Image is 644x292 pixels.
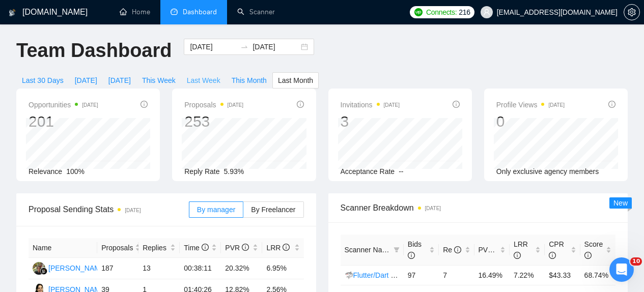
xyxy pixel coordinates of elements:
[514,240,528,259] span: LRR
[202,244,209,251] span: info-circle
[426,7,457,18] span: Connects:
[495,246,502,253] span: info-circle
[439,265,474,285] td: 7
[297,101,304,108] span: info-circle
[101,242,133,253] span: Proposals
[108,75,131,86] span: [DATE]
[136,72,181,89] button: This Week
[69,72,103,89] button: [DATE]
[97,238,138,258] th: Proposals
[479,246,502,254] span: PVR
[425,206,441,211] time: [DATE]
[180,258,221,279] td: 00:38:11
[184,167,219,176] span: Reply Rate
[624,4,640,20] button: setting
[29,238,97,258] th: Name
[97,258,138,279] td: 187
[75,75,97,86] span: [DATE]
[184,244,208,252] span: Time
[125,208,141,213] time: [DATE]
[120,8,150,16] a: homeHome
[496,167,599,176] span: Only exclusive agency members
[474,265,510,285] td: 16.49%
[408,252,415,259] span: info-circle
[391,242,402,257] span: filter
[384,102,400,108] time: [DATE]
[341,167,395,176] span: Acceptance Rate
[187,75,220,86] span: Last Week
[548,102,564,108] time: [DATE]
[16,39,172,63] h1: Team Dashboard
[103,72,136,89] button: [DATE]
[221,258,262,279] td: 20.32%
[545,265,580,285] td: $43.33
[190,41,236,52] input: Start date
[22,75,64,86] span: Last 30 Days
[197,206,235,214] span: By manager
[510,265,545,285] td: 7.22%
[404,265,439,285] td: 97
[345,271,409,279] a: 🦈Flutter/Dart 02/07
[253,41,299,52] input: End date
[33,264,183,272] a: IB[PERSON_NAME] Gde [PERSON_NAME]
[228,102,243,108] time: [DATE]
[138,238,180,258] th: Replies
[237,8,275,16] a: searchScanner
[278,75,313,86] span: Last Month
[29,99,98,111] span: Opportunities
[608,101,615,108] span: info-circle
[141,101,148,108] span: info-circle
[443,246,461,254] span: Re
[142,75,176,86] span: This Week
[584,240,603,259] span: Score
[408,240,422,259] span: Bids
[262,258,303,279] td: 6.95%
[184,112,243,131] div: 253
[29,167,62,176] span: Relevance
[272,72,319,89] button: Last Month
[613,199,628,207] span: New
[224,167,244,176] span: 5.93%
[399,167,403,176] span: --
[549,240,564,259] span: CPR
[40,268,47,275] img: gigradar-bm.png
[48,262,183,274] div: [PERSON_NAME] Gde [PERSON_NAME]
[283,244,290,251] span: info-circle
[232,75,267,86] span: This Month
[483,9,490,16] span: user
[496,99,565,111] span: Profile Views
[345,246,392,254] span: Scanner Name
[225,244,249,252] span: PVR
[584,252,592,259] span: info-circle
[341,201,616,214] span: Scanner Breakdown
[29,112,98,131] div: 201
[624,8,639,16] span: setting
[341,99,400,111] span: Invitations
[66,167,85,176] span: 100%
[459,7,470,18] span: 216
[251,206,295,214] span: By Freelancer
[609,257,634,282] iframe: Intercom live chat
[580,265,615,285] td: 68.74%
[226,72,272,89] button: This Month
[171,8,178,15] span: dashboard
[630,257,642,266] span: 10
[240,43,248,51] span: to
[496,112,565,131] div: 0
[16,72,69,89] button: Last 30 Days
[624,8,640,16] a: setting
[82,102,98,108] time: [DATE]
[138,258,180,279] td: 13
[181,72,226,89] button: Last Week
[240,43,248,51] span: swap-right
[29,203,189,216] span: Proposal Sending Stats
[9,5,16,21] img: logo
[549,252,556,259] span: info-circle
[341,112,400,131] div: 3
[514,252,521,259] span: info-circle
[184,99,243,111] span: Proposals
[414,8,423,16] img: upwork-logo.png
[242,244,249,251] span: info-circle
[33,262,45,275] img: IB
[453,101,460,108] span: info-circle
